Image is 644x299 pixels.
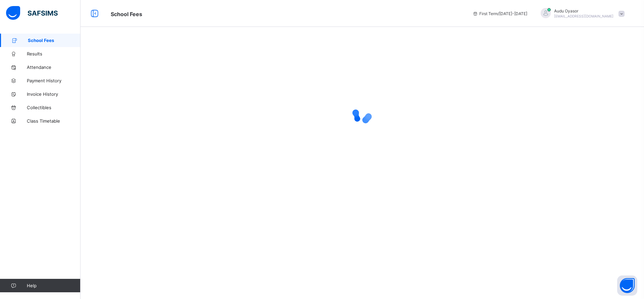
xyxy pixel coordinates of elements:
[554,14,613,18] span: [EMAIL_ADDRESS][DOMAIN_NAME]
[27,283,80,288] span: Help
[473,11,527,16] span: session/term information
[28,38,80,43] span: School Fees
[27,105,80,110] span: Collectibles
[534,8,628,19] div: AuduOyasor
[27,91,80,97] span: Invoice History
[6,6,58,20] img: safsims
[27,78,80,83] span: Payment History
[554,8,613,13] span: Audu Oyasor
[111,11,142,17] span: School Fees
[617,275,637,296] button: Open asap
[27,118,80,124] span: Class Timetable
[27,51,80,56] span: Results
[27,65,80,70] span: Attendance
